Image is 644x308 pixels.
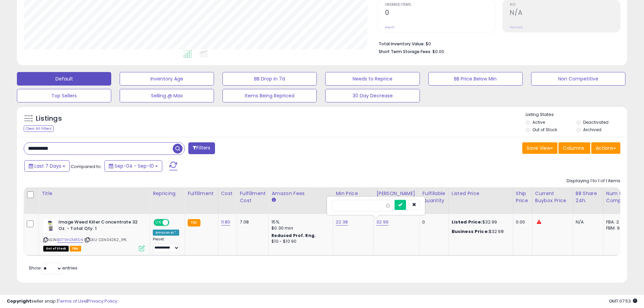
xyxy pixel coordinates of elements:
[57,237,83,243] a: B079H2MRSN
[153,237,180,252] div: Preset:
[379,49,431,54] b: Short Term Storage Fees:
[24,160,70,172] button: Last 7 Days
[422,219,443,225] div: 0
[563,145,584,151] span: Columns
[583,127,601,133] label: Archived
[606,219,628,225] div: FBA: 2
[336,219,348,226] a: 22.38
[428,72,523,86] button: BB Price Below Min
[17,89,111,102] button: Top Sellers
[221,190,234,197] div: Cost
[24,125,54,132] div: Clear All Filters
[120,89,214,102] button: Selling @ Max
[84,237,126,242] span: | SKU: CEN04262_1PK
[576,190,600,204] div: BB Share 24h.
[222,89,317,102] button: Items Being Repriced
[43,246,69,252] span: All listings that are currently out of stock and unavailable for purchase on Amazon
[385,3,495,7] span: Ordered Items
[240,219,263,225] div: 7.08
[271,239,328,244] div: $10 - $10.90
[516,219,527,225] div: 0.00
[43,219,57,233] img: 31AWVoZSH2L._SL40_.jpg
[526,112,627,118] p: Listing States:
[7,298,117,305] div: seller snap | |
[522,142,557,154] button: Save View
[104,160,162,172] button: Sep-04 - Sep-10
[120,72,214,86] button: Inventory Age
[379,39,615,47] li: $0
[42,190,147,197] div: Title
[452,219,508,225] div: $32.99
[271,219,328,225] div: 15%
[516,190,529,204] div: Ship Price
[432,48,444,55] span: $0.00
[58,219,141,233] b: Image Weed Killer Concentrate 32 Oz. - Total Qty: 1
[385,25,395,29] small: Prev: 0
[583,119,609,125] label: Deactivated
[376,190,416,197] div: [PERSON_NAME]
[271,190,330,197] div: Amazon Fees
[168,220,179,226] span: OFF
[336,190,371,197] div: Min Price
[452,219,482,225] b: Listed Price:
[510,25,523,29] small: Prev: N/A
[325,89,420,102] button: 30 Day Decrease
[71,163,102,170] span: Compared to:
[606,225,628,231] div: FBM: 9
[535,190,570,204] div: Current Buybox Price
[376,219,388,226] a: 32.99
[532,119,545,125] label: Active
[240,190,266,204] div: Fulfillment Cost
[591,142,620,154] button: Actions
[576,219,598,225] div: N/A
[36,114,62,123] h5: Listings
[325,72,420,86] button: Needs to Reprice
[510,3,620,7] span: ROI
[221,219,231,226] a: 11.80
[558,142,590,154] button: Columns
[452,228,489,235] b: Business Price:
[58,298,87,304] a: Terms of Use
[43,219,145,251] div: ASIN:
[222,72,317,86] button: BB Drop in 7d
[88,298,117,304] a: Privacy Policy
[606,190,631,204] div: Num of Comp.
[385,9,495,18] h2: 0
[609,298,637,304] span: 2025-09-18 07:53 GMT
[188,219,200,227] small: FBA
[34,163,61,169] span: Last 7 Days
[271,197,276,203] small: Amazon Fees.
[567,178,620,184] div: Displaying 1 to 1 of 1 items
[452,229,508,235] div: $32.98
[452,190,510,197] div: Listed Price
[115,163,154,169] span: Sep-04 - Sep-10
[271,233,316,238] b: Reduced Prof. Rng.
[422,190,446,204] div: Fulfillable Quantity
[29,265,77,271] span: Show: entries
[17,72,111,86] button: Default
[7,298,31,304] strong: Copyright
[153,230,179,236] div: Amazon AI *
[510,9,620,18] h2: N/A
[70,246,81,252] span: FBA
[188,190,215,197] div: Fulfillment
[532,127,557,133] label: Out of Stock
[379,41,425,47] b: Total Inventory Value:
[188,142,215,154] button: Filters
[154,220,163,226] span: ON
[153,190,182,197] div: Repricing
[531,72,625,86] button: Non Competitive
[271,225,328,231] div: $0.30 min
